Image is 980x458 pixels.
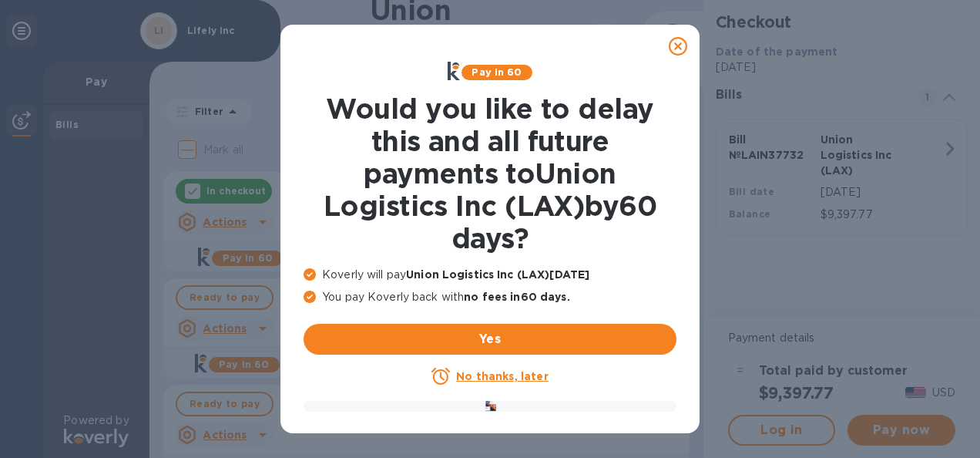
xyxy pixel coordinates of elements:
b: Pay in 60 [472,66,522,78]
button: Yes [304,324,676,355]
span: Yes [316,330,664,349]
b: Union Logistics Inc (LAX) [DATE] [406,268,589,281]
u: No thanks, later [456,370,548,382]
p: You pay Koverly back with [304,289,676,305]
h1: Would you like to delay this and all future payments to Union Logistics Inc (LAX) by 60 days ? [304,93,676,254]
p: Koverly will pay [304,267,676,283]
b: no fees in 60 days . [464,291,569,303]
